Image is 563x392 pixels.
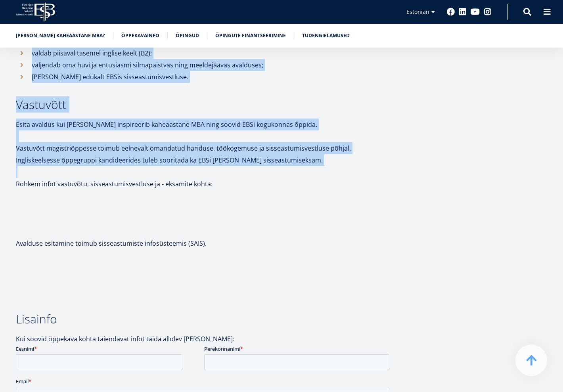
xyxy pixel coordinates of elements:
input: Kaheaastane MBA [2,88,7,94]
a: Facebook [447,8,455,16]
p: Esita avaldus kui [PERSON_NAME] inspireerib kaheaastane MBA ning soovid EBSi kogukonnas õppida. [16,119,393,130]
span: Kaheaastane MBA [9,88,52,95]
h3: Vastuvõtt [16,99,393,111]
p: Avalduse esitamine toimub sisseastumiste infosüsteemis (SAIS). [16,237,393,249]
iframe: Embedded CTA [16,261,103,285]
span: Tehnoloogia ja innovatsiooni juhtimine (MBA) [9,98,117,105]
a: Tudengielamused [302,32,350,40]
p: Rohkem infot vastuvõtu, sisseastumisvestluse ja - eksamite kohta: [16,178,393,190]
a: Õpingute finantseerimine [215,32,286,40]
p: Kui soovid õppekava kohta täiendavat infot täida allolev [PERSON_NAME]: [16,333,393,345]
a: Õppekavainfo [121,32,159,40]
a: Linkedin [459,8,467,16]
a: [PERSON_NAME] kaheaastane MBA? [16,32,105,40]
input: Tehnoloogia ja innovatsiooni juhtimine (MBA) [2,99,7,104]
li: valdab piisaval tasemel inglise keelt (B2); [16,47,393,59]
h3: Lisainfo [16,313,393,325]
p: Vastuvõtt magistriõppesse toimub eelnevalt omandatud hariduse, töökogemuse ja sisseastumisvestlus... [16,142,393,166]
span: Üheaastane eestikeelne MBA [9,78,77,85]
a: Youtube [471,8,480,16]
a: Instagram [484,8,492,16]
p: [PERSON_NAME] edukalt EBSis sisseastumisvestluse. [32,71,393,83]
a: Õpingud [176,32,199,40]
span: Perekonnanimi [188,0,224,8]
li: väljendab oma huvi ja entusiasmi silmapaistvas ning meeldejäävas avalduses; [16,59,393,71]
input: Üheaastane eestikeelne MBA [2,78,7,83]
iframe: Embedded CTA [16,202,105,226]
